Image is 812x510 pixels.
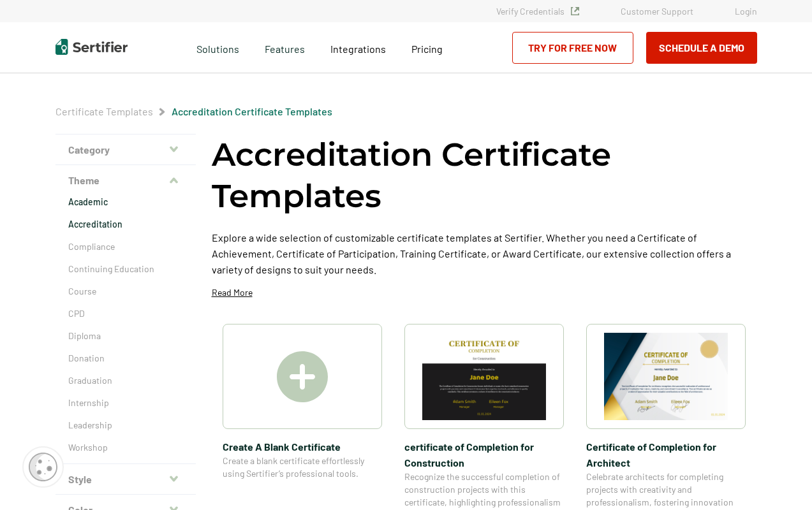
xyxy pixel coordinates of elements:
a: Leadership [68,419,183,432]
a: CPD [68,307,183,320]
span: Pricing [411,43,443,55]
div: Theme [55,196,196,464]
iframe: Chat Widget [748,449,812,510]
img: Certificate of Completion​ for Architect [604,333,728,420]
img: certificate of Completion for Construction [422,333,546,420]
img: Create A Blank Certificate [277,351,328,402]
button: Theme [55,165,196,196]
a: Academic [68,196,183,208]
p: Read More [212,286,253,299]
button: Style [55,464,196,495]
a: Continuing Education [68,263,183,275]
a: Diploma [68,330,183,342]
a: Pricing [411,40,443,55]
button: Schedule a Demo [646,32,757,64]
a: Integrations [330,40,386,55]
h1: Accreditation Certificate Templates [212,134,757,217]
span: Create A Blank Certificate [223,439,382,455]
a: Course [68,285,183,298]
span: Create a blank certificate effortlessly using Sertifier’s professional tools. [223,455,382,480]
a: Workshop [68,441,183,454]
button: Category [55,135,196,165]
a: Donation [68,352,183,365]
a: Try for Free Now [512,32,633,64]
img: Sertifier | Digital Credentialing Platform [55,39,128,55]
span: Integrations [330,43,386,55]
img: Cookie Popup Icon [29,453,57,481]
a: Customer Support [621,6,693,17]
a: Certificate Templates [55,105,153,117]
div: Breadcrumb [55,105,332,118]
a: Compliance [68,240,183,253]
a: Internship [68,397,183,409]
span: Features [265,40,305,55]
a: Graduation [68,374,183,387]
img: Verified [571,7,579,15]
a: Accreditation [68,218,183,231]
span: Certificate of Completion​ for Architect [586,439,746,470]
p: Explore a wide selection of customizable certificate templates at Sertifier. Whether you need a C... [212,229,757,277]
a: Login [735,6,757,17]
a: Accreditation Certificate Templates [172,105,332,117]
span: certificate of Completion for Construction [404,439,564,470]
a: Verify Credentials [496,6,579,17]
span: Solutions [196,40,239,55]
